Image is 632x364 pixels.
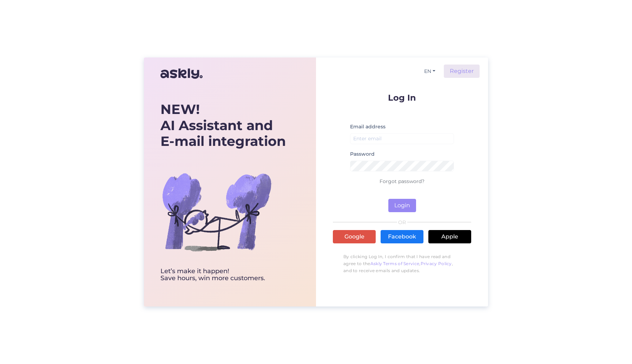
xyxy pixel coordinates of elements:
[350,133,454,144] input: Enter email
[380,178,424,184] a: Forgot password?
[333,230,376,243] a: Google
[350,150,375,158] label: Password
[421,261,452,266] a: Privacy Policy
[333,250,471,278] p: By clicking Log In, I confirm that I have read and agree to the , , and to receive emails and upd...
[444,65,480,78] a: Register
[370,261,420,266] a: Askly Terms of Service
[381,230,423,243] a: Facebook
[160,268,286,282] div: Let’s make it happen! Save hours, win more customers.
[350,123,386,130] label: Email address
[388,199,416,212] button: Login
[160,101,286,149] div: AI Assistant and E-mail integration
[160,156,273,268] img: bg-askly
[160,101,200,117] b: NEW!
[160,65,203,82] img: Askly
[397,220,407,225] span: OR
[428,230,471,243] a: Apple
[333,93,471,102] p: Log In
[421,66,438,76] button: EN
